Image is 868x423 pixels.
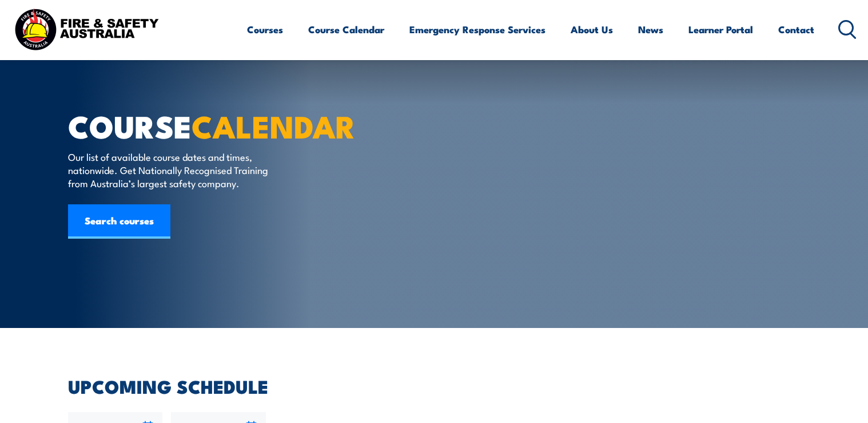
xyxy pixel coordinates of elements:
a: News [638,14,663,45]
h1: COURSE [68,112,351,139]
a: Search courses [68,204,170,239]
h2: UPCOMING SCHEDULE [68,378,800,394]
p: Our list of available course dates and times, nationwide. Get Nationally Recognised Training from... [68,150,277,190]
strong: CALENDAR [192,101,356,149]
a: Emergency Response Services [409,14,546,45]
a: Courses [247,14,283,45]
a: Course Calendar [308,14,384,45]
a: Learner Portal [688,14,753,45]
a: About Us [571,14,613,45]
a: Contact [778,14,814,45]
